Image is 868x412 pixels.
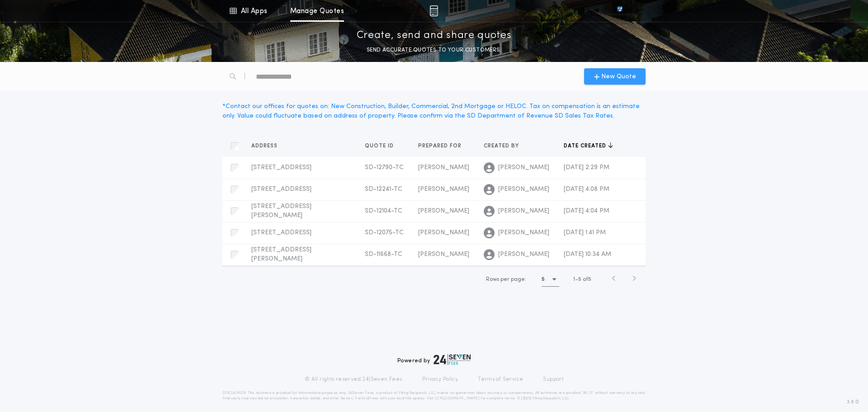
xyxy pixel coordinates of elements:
[584,68,646,85] button: New Quote
[564,186,609,193] span: [DATE] 4:08 PM
[251,186,311,193] span: [STREET_ADDRESS]
[564,142,613,151] button: Date created
[578,277,581,282] span: 5
[222,390,646,401] p: DISCLAIMER: This estimate is provided for informational purposes only. 24|Seven Fees, a product o...
[357,28,512,43] p: Create, send and share quotes
[543,376,563,383] a: Support
[365,142,396,150] span: Quote ID
[365,208,402,214] span: SD-12104-TC
[498,207,549,216] span: [PERSON_NAME]
[365,142,401,151] button: Quote ID
[418,186,469,193] span: [PERSON_NAME]
[367,46,501,55] p: SEND ACCURATE QUOTES TO YOUR CUSTOMERS.
[251,164,311,171] span: [STREET_ADDRESS]
[418,229,469,236] span: [PERSON_NAME]
[484,142,526,151] button: Created by
[251,229,311,236] span: [STREET_ADDRESS]
[498,185,549,194] span: [PERSON_NAME]
[434,354,471,365] img: logo
[564,208,609,214] span: [DATE] 4:04 PM
[251,246,311,262] span: [STREET_ADDRESS][PERSON_NAME]
[429,5,438,16] img: img
[484,142,521,150] span: Created by
[418,142,463,150] span: Prepared for
[365,186,402,193] span: SD-12241-TC
[305,376,402,383] p: © All rights reserved. 24|Seven Fees
[251,142,279,150] span: Address
[418,208,469,214] span: [PERSON_NAME]
[397,354,471,365] div: Powered by
[498,250,549,259] span: [PERSON_NAME]
[498,228,549,237] span: [PERSON_NAME]
[542,275,545,284] h1: 5
[478,376,523,383] a: Terms of Service
[564,142,608,150] span: Date created
[542,272,559,287] button: 5
[573,277,575,282] span: 1
[222,102,646,121] div: * Contact our offices for quotes on: New Construction, Builder, Commercial, 2nd Mortgage or HELOC...
[564,164,609,171] span: [DATE] 2:29 PM
[564,229,606,236] span: [DATE] 1:41 PM
[418,164,469,171] span: [PERSON_NAME]
[365,251,402,258] span: SD-11668-TC
[251,142,284,151] button: Address
[251,203,311,219] span: [STREET_ADDRESS][PERSON_NAME]
[498,163,549,172] span: [PERSON_NAME]
[365,164,404,171] span: SD-12790-TC
[486,277,526,282] span: Rows per page:
[564,251,611,258] span: [DATE] 10:34 AM
[601,6,639,15] img: vs-icon
[435,397,480,400] a: [URL][DOMAIN_NAME]
[601,72,636,81] span: New Quote
[365,229,404,236] span: SD-12075-TC
[583,275,591,284] span: of 5
[418,251,469,258] span: [PERSON_NAME]
[422,376,458,383] a: Privacy Policy
[847,398,859,406] span: 3.8.0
